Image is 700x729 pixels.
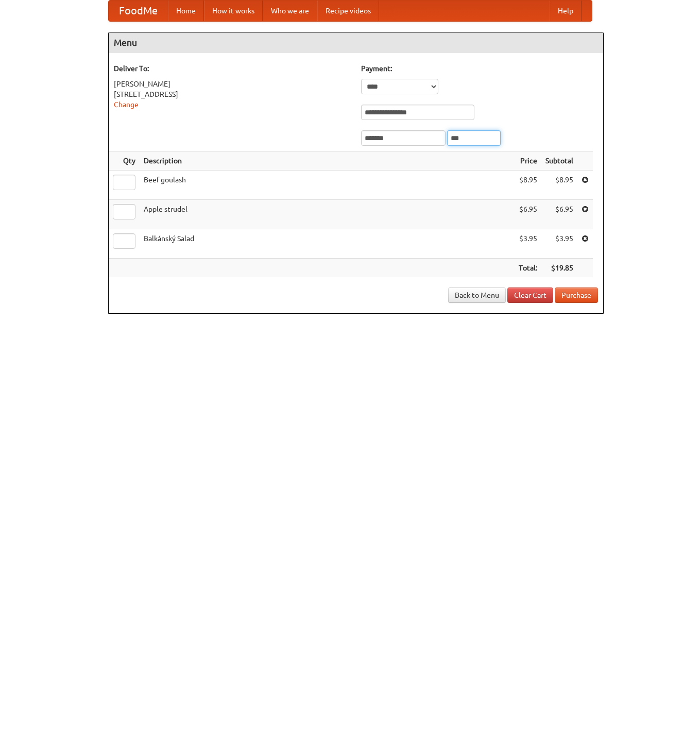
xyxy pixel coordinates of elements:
a: Home [168,1,204,21]
div: [PERSON_NAME] [114,79,351,89]
th: $19.85 [541,259,577,278]
button: Purchase [555,287,598,303]
a: Help [550,1,582,21]
h5: Payment: [361,63,598,74]
a: FoodMe [109,1,168,21]
a: Change [114,100,139,109]
td: $6.95 [541,200,577,229]
th: Subtotal [541,151,577,171]
td: $3.95 [515,229,541,259]
td: $8.95 [541,171,577,200]
td: Beef goulash [140,171,515,200]
th: Total: [515,259,541,278]
a: Clear Cart [507,287,553,303]
a: Recipe videos [317,1,379,21]
a: Who we are [263,1,317,21]
td: $8.95 [515,171,541,200]
a: How it works [204,1,263,21]
td: $6.95 [515,200,541,229]
h5: Deliver To: [114,63,351,74]
th: Description [140,151,515,171]
td: Balkánský Salad [140,229,515,259]
h4: Menu [109,32,603,53]
td: $3.95 [541,229,577,259]
th: Qty [109,151,140,171]
a: Back to Menu [448,287,506,303]
div: [STREET_ADDRESS] [114,89,351,99]
th: Price [515,151,541,171]
td: Apple strudel [140,200,515,229]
